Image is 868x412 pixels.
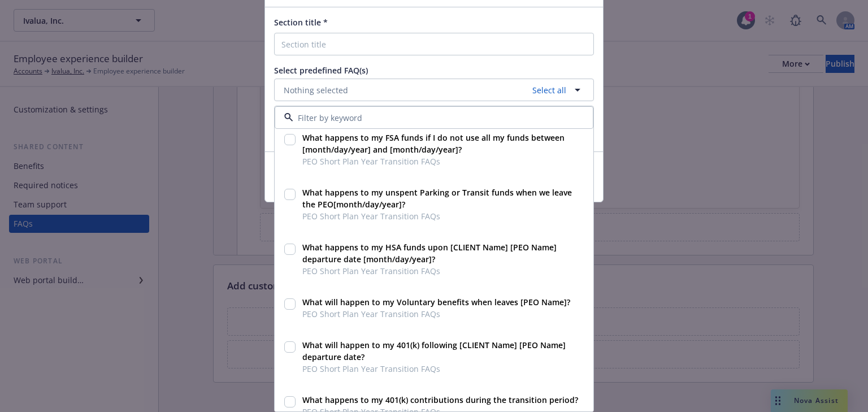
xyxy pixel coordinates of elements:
[302,394,578,405] strong: What happens to my 401(k) contributions during the transition period?
[302,297,570,307] strong: What will happen to my Voluntary benefits when leaves [PEO Name]?
[302,308,570,320] span: PEO Short Plan Year Transition FAQs
[302,132,565,155] strong: What happens to my FSA funds if I do not use all my funds between [month/day/year] and [month/day...
[302,187,572,210] strong: What happens to my unspent Parking or Transit funds when we leave the PEO[month/day/year]?
[284,84,348,96] span: Nothing selected
[528,84,566,96] a: Select all
[302,155,579,167] span: PEO Short Plan Year Transition FAQs
[302,242,557,264] strong: What happens to my HSA funds upon [CLIENT Name] [PEO Name] departure date [month/day/year]?
[274,33,594,55] input: Section title
[302,265,579,277] span: PEO Short Plan Year Transition FAQs
[302,210,579,222] span: PEO Short Plan Year Transition FAQs
[302,340,566,362] strong: What will happen to my 401(k) following [CLIENT Name] [PEO Name] departure date?
[293,112,570,124] input: Filter by keyword
[302,363,579,375] span: PEO Short Plan Year Transition FAQs
[274,79,594,101] button: Nothing selectedSelect all
[274,64,594,76] span: Select predefined FAQ(s)
[274,17,328,28] span: Section title *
